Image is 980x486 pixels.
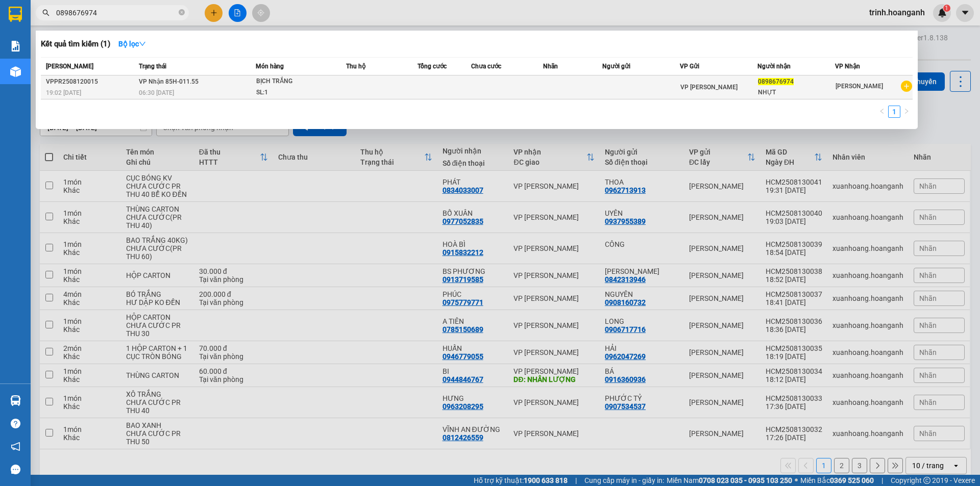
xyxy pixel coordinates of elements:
[139,40,146,47] span: down
[346,63,365,70] span: Thu hộ
[876,106,888,118] li: Previous Page
[46,63,93,70] span: [PERSON_NAME]
[888,106,900,118] li: 1
[471,63,501,70] span: Chưa cước
[10,41,21,52] img: solution-icon
[139,78,199,85] span: VP Nhận 85H-011.55
[256,87,333,98] div: SL: 1
[879,108,885,114] span: left
[418,63,447,70] span: Tổng cước
[46,89,81,96] span: 19:02 [DATE]
[900,106,913,118] li: Next Page
[903,108,910,114] span: right
[179,8,185,18] span: close-circle
[757,63,791,70] span: Người nhận
[11,442,20,451] span: notification
[900,106,913,118] button: right
[46,76,136,87] div: VPPR2508120015
[876,106,888,118] button: left
[9,7,22,22] img: logo-vxr
[110,36,154,52] button: Bộ lọcdown
[680,84,738,91] span: VP [PERSON_NAME]
[11,419,20,428] span: question-circle
[41,39,110,49] h3: Kết quả tìm kiếm ( 1 )
[256,63,284,70] span: Món hàng
[901,81,912,92] span: plus-circle
[42,9,50,16] span: search
[139,63,166,70] span: Trạng thái
[602,63,630,70] span: Người gửi
[118,40,146,48] strong: Bộ lọc
[758,87,835,98] div: NHỰT
[543,63,558,70] span: Nhãn
[10,395,21,406] img: warehouse-icon
[889,106,900,117] a: 1
[836,83,883,90] span: [PERSON_NAME]
[10,66,21,77] img: warehouse-icon
[680,63,699,70] span: VP Gửi
[56,7,177,18] input: Tìm tên, số ĐT hoặc mã đơn
[256,76,333,87] div: BỊCH TRẮNG
[179,9,185,15] span: close-circle
[139,89,174,96] span: 06:30 [DATE]
[758,78,794,85] span: 0898676974
[835,63,860,70] span: VP Nhận
[11,465,20,474] span: message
